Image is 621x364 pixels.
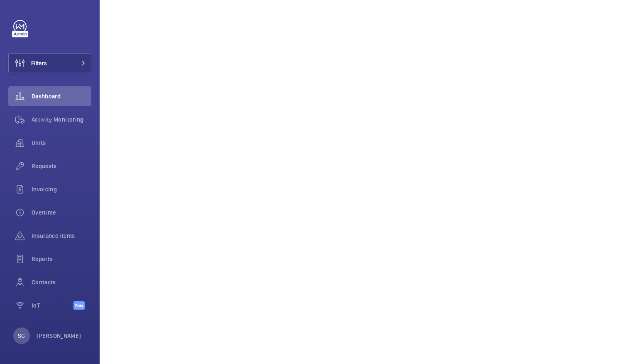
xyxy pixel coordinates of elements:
span: Invoicing [32,185,91,193]
span: Beta [73,301,85,310]
span: Reports [32,255,91,263]
span: Insurance items [32,232,91,240]
span: Filters [31,59,47,67]
span: Activity Monitoring [32,115,91,124]
span: Units [32,139,91,147]
span: Dashboard [32,92,91,100]
p: [PERSON_NAME] [37,332,81,340]
button: Filters [8,53,91,73]
span: Requests [32,162,91,170]
span: IoT [32,301,73,310]
span: Contacts [32,278,91,286]
p: SG [18,332,25,340]
span: Overtime [32,208,91,217]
